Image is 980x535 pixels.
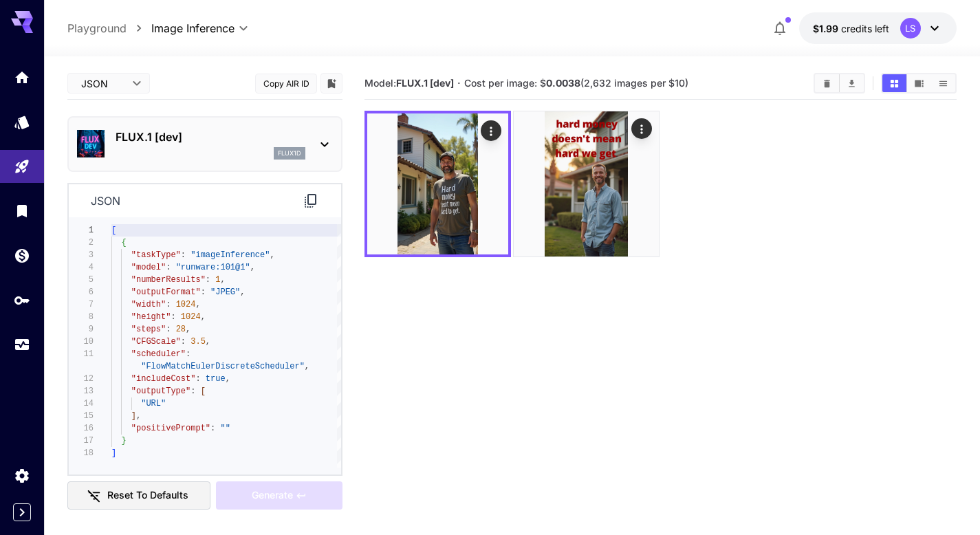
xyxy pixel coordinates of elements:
span: "height" [131,312,171,322]
span: , [186,325,190,334]
span: : [171,312,175,322]
span: "steps" [131,325,166,334]
span: Image Inference [151,20,235,36]
span: , [226,374,230,384]
div: $1.9924 [813,21,889,36]
span: ] [111,448,116,458]
div: LS [900,18,921,39]
span: "URL" [141,399,166,408]
span: "taskType" [131,250,181,260]
span: "outputType" [131,386,190,396]
span: , [206,337,210,347]
img: 2Q== [514,111,659,256]
div: Home [14,69,30,86]
span: ] [131,411,136,421]
span: : [166,325,171,334]
span: , [195,300,200,309]
span: , [270,250,274,260]
button: Reset to defaults [67,481,210,510]
div: Wallet [14,247,30,264]
div: 15 [69,410,94,422]
p: flux1d [278,149,301,158]
span: , [136,411,141,421]
span: "" [220,424,230,433]
span: , [220,275,225,285]
span: : [166,263,171,272]
span: [ [201,386,206,396]
div: 13 [69,385,94,397]
div: 9 [69,323,94,336]
span: 3.5 [190,337,206,347]
span: 28 [176,325,186,334]
div: 14 [69,397,94,410]
span: : [210,424,215,433]
span: , [201,312,206,322]
span: 1 [215,275,220,285]
div: 2 [69,237,94,249]
span: credits left [841,23,889,34]
span: , [240,287,245,297]
div: 1 [69,224,94,237]
div: 17 [69,435,94,447]
span: $1.99 [813,23,841,34]
span: JSON [81,76,124,91]
span: "runware:101@1" [176,263,250,272]
b: 0.0038 [546,77,580,89]
span: : [201,287,206,297]
span: Model: [364,77,454,89]
p: FLUX.1 [dev] [116,129,305,145]
div: 11 [69,348,94,360]
button: $1.9924LS [799,12,957,44]
div: 3 [69,249,94,261]
span: { [121,238,126,248]
button: Show images in video view [907,74,931,92]
span: 1024 [176,300,196,309]
span: : [206,275,210,285]
p: · [457,75,461,91]
img: 2Q== [367,113,508,254]
span: , [305,362,309,371]
span: Cost per image: $ (2,632 images per $10) [464,77,688,89]
div: 8 [69,311,94,323]
div: 12 [69,373,94,385]
span: "CFGScale" [131,337,181,347]
div: 6 [69,286,94,298]
b: FLUX.1 [dev] [396,77,454,89]
span: } [121,436,126,446]
div: Models [14,113,30,131]
span: : [181,337,186,347]
span: 1024 [181,312,201,322]
div: 16 [69,422,94,435]
iframe: Chat Widget [911,469,980,535]
a: Playground [67,20,127,36]
div: Settings [14,467,30,484]
div: Actions [631,118,652,139]
div: Usage [14,336,30,353]
span: [ [111,226,116,235]
div: API Keys [14,292,30,309]
span: "scheduler" [131,349,186,359]
span: true [206,374,226,384]
span: : [195,374,200,384]
button: Clear Images [815,74,839,92]
div: 18 [69,447,94,459]
div: FLUX.1 [dev]flux1d [77,123,333,165]
span: "model" [131,263,166,272]
span: , [250,263,255,272]
span: "includeCost" [131,374,196,384]
div: Виджет чата [911,469,980,535]
button: Add to library [325,75,338,91]
div: 10 [69,336,94,348]
button: Copy AIR ID [255,74,317,94]
span: "numberResults" [131,275,206,285]
span: "JPEG" [210,287,240,297]
div: Clear ImagesDownload All [814,73,865,94]
div: 4 [69,261,94,274]
button: Show images in grid view [882,74,906,92]
button: Expand sidebar [13,503,31,521]
button: Download All [840,74,864,92]
span: : [190,386,195,396]
span: : [186,349,190,359]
